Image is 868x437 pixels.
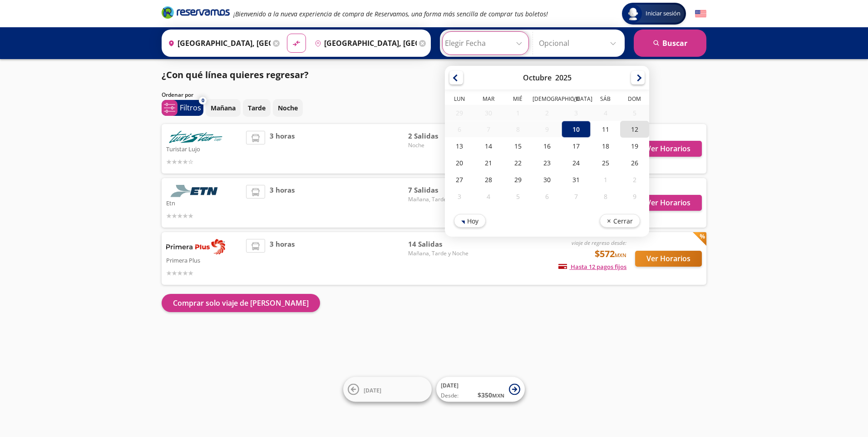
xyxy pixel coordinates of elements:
div: 2025 [555,73,572,83]
button: Comprar solo viaje de [PERSON_NAME] [162,294,320,312]
span: [DATE] [441,382,459,389]
div: 07-Nov-25 [562,188,591,205]
small: MXN [615,252,626,258]
div: 23-Oct-25 [533,154,562,171]
div: 13-Oct-25 [445,138,474,154]
p: ¿Con qué línea quieres regresar? [162,68,309,82]
input: Buscar Origen [164,32,271,55]
div: 11-Oct-25 [591,121,620,138]
button: 0Filtros [162,100,203,116]
img: Turistar Lujo [166,131,225,143]
div: 09-Nov-25 [620,188,649,205]
span: [DATE] [364,386,381,394]
div: 02-Oct-25 [533,105,562,121]
div: 30-Sep-25 [474,105,503,121]
span: $572 [595,247,626,261]
a: Brand Logo [162,5,230,22]
small: MXN [492,392,504,399]
img: Primera Plus [166,239,225,254]
div: 27-Oct-25 [445,171,474,188]
th: Jueves [533,95,562,105]
button: [DATE]Desde:$350MXN [436,377,525,402]
div: 25-Oct-25 [591,154,620,171]
div: 08-Nov-25 [591,188,620,205]
button: Mañana [206,99,241,117]
div: 12-Oct-25 [620,121,649,138]
div: 15-Oct-25 [503,138,533,154]
button: Cerrar [600,214,640,228]
button: Noche [273,99,303,117]
th: Domingo [620,95,649,105]
p: Turistar Lujo [166,143,242,154]
button: Ver Horarios [635,195,702,211]
div: 17-Oct-25 [562,138,591,154]
i: Brand Logo [162,5,230,19]
span: Hasta 12 pagos fijos [558,263,626,271]
th: Viernes [562,95,591,105]
p: Noche [278,103,298,113]
span: 3 horas [270,131,295,167]
button: Tarde [243,99,271,117]
button: Buscar [634,30,706,57]
div: 10-Oct-25 [562,121,591,138]
div: 18-Oct-25 [591,138,620,154]
button: Hoy [454,214,486,228]
img: Etn [166,185,225,197]
div: 22-Oct-25 [503,154,533,171]
div: 29-Oct-25 [503,171,533,188]
button: English [695,8,706,20]
input: Elegir Fecha [445,32,526,55]
div: 04-Oct-25 [591,105,620,121]
th: Sábado [591,95,620,105]
th: Martes [474,95,503,105]
div: 14-Oct-25 [474,138,503,154]
p: Tarde [248,103,266,113]
div: 02-Nov-25 [620,171,649,188]
em: viaje de regreso desde: [572,239,626,247]
input: Buscar Destino [311,32,417,55]
em: ¡Bienvenido a la nueva experiencia de compra de Reservamos, una forma más sencilla de comprar tus... [233,10,548,18]
div: 16-Oct-25 [533,138,562,154]
button: [DATE] [343,377,432,402]
span: Iniciar sesión [642,9,684,18]
th: Miércoles [503,95,533,105]
button: Ver Horarios [635,141,702,157]
p: Mañana [211,103,236,113]
div: 20-Oct-25 [445,154,474,171]
th: Lunes [445,95,474,105]
div: 01-Nov-25 [591,171,620,188]
div: 04-Nov-25 [474,188,503,205]
div: 31-Oct-25 [562,171,591,188]
div: 29-Sep-25 [445,105,474,121]
div: Octubre [523,73,552,83]
div: 24-Oct-25 [562,154,591,171]
p: Primera Plus [166,254,242,265]
div: 05-Oct-25 [620,105,649,121]
span: 3 horas [270,185,295,221]
div: 21-Oct-25 [474,154,503,171]
span: 3 horas [270,239,295,278]
p: Ordenar por [162,91,193,99]
div: 09-Oct-25 [533,121,562,137]
div: 07-Oct-25 [474,121,503,137]
div: 03-Nov-25 [445,188,474,205]
span: Noche [408,141,472,149]
div: 30-Oct-25 [533,171,562,188]
span: 7 Salidas [408,185,472,195]
div: 03-Oct-25 [562,105,591,121]
div: 06-Nov-25 [533,188,562,205]
span: Mañana, Tarde y Noche [408,195,472,204]
div: 19-Oct-25 [620,138,649,154]
p: Filtros [180,102,201,113]
span: 14 Salidas [408,239,472,249]
span: 2 Salidas [408,131,472,141]
span: Mañana, Tarde y Noche [408,249,472,258]
div: 06-Oct-25 [445,121,474,137]
span: 0 [202,97,204,104]
div: 05-Nov-25 [503,188,533,205]
input: Opcional [539,32,620,55]
div: 26-Oct-25 [620,154,649,171]
span: Desde: [441,392,459,400]
div: 08-Oct-25 [503,121,533,137]
div: 28-Oct-25 [474,171,503,188]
